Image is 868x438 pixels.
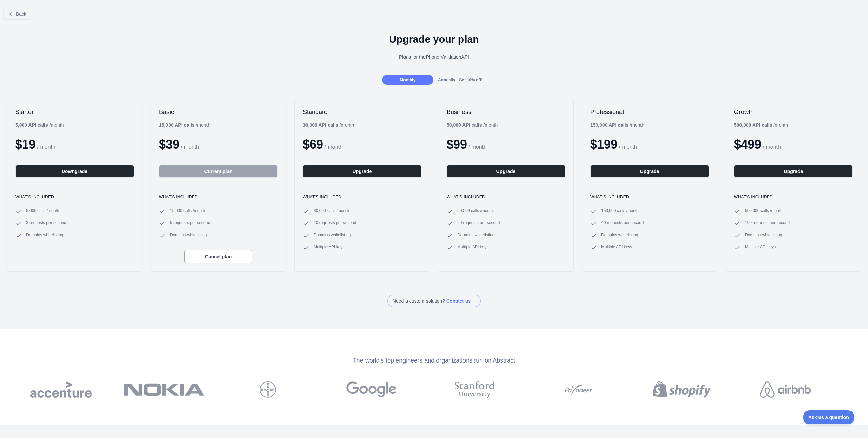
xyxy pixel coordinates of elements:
h2: Business [447,108,565,116]
div: / month [590,122,644,128]
iframe: Toggle Customer Support [803,410,854,424]
b: 150,000 API calls [590,122,628,128]
b: 50,000 API calls [447,122,482,128]
div: / month [447,122,498,128]
h2: Professional [590,108,709,116]
h2: Standard [303,108,421,116]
